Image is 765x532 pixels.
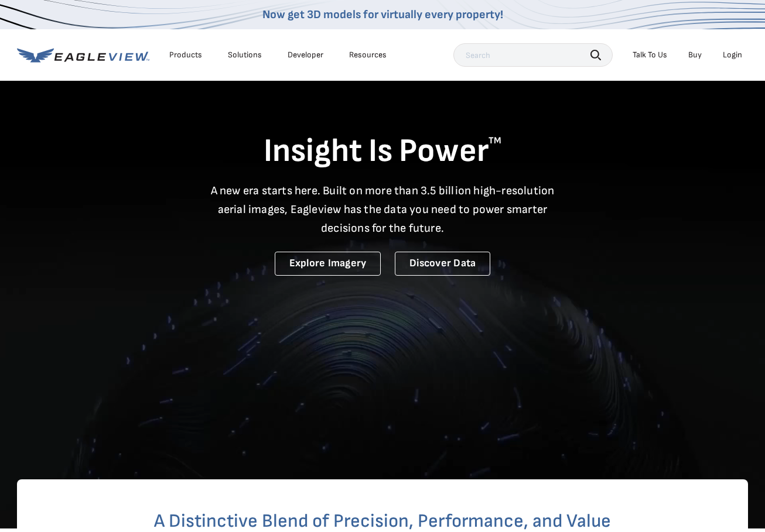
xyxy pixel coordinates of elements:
[275,252,381,276] a: Explore Imagery
[633,50,667,60] div: Talk To Us
[17,131,748,172] h1: Insight Is Power
[262,8,503,22] a: Now get 3D models for virtually every property!
[64,512,701,531] h2: A Distinctive Blend of Precision, Performance, and Value
[349,50,387,60] div: Resources
[203,181,562,238] p: A new era starts here. Built on more than 3.5 billion high-resolution aerial images, Eagleview ha...
[688,50,702,60] a: Buy
[228,50,262,60] div: Solutions
[288,50,323,60] a: Developer
[395,252,490,276] a: Discover Data
[169,50,202,60] div: Products
[723,50,742,60] div: Login
[489,135,501,146] sup: TM
[453,43,613,67] input: Search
